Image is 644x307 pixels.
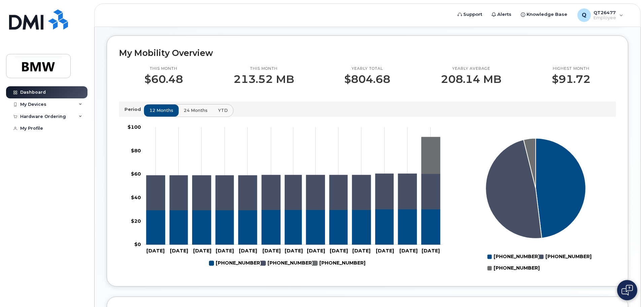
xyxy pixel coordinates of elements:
[124,106,144,113] p: Period
[134,241,141,247] tspan: $0
[209,257,262,269] g: 864-363-3728
[307,248,325,254] tspan: [DATE]
[441,66,501,71] p: Yearly average
[453,8,487,21] a: Support
[170,248,188,254] tspan: [DATE]
[573,8,628,22] div: QT26477
[128,124,442,269] g: Chart
[486,138,586,239] g: Series
[330,248,348,254] tspan: [DATE]
[487,251,592,274] g: Legend
[497,11,511,18] span: Alerts
[262,248,281,254] tspan: [DATE]
[131,147,141,153] tspan: $80
[146,174,440,210] g: 864-567-0199
[441,73,501,85] p: 208.14 MB
[128,124,141,130] tspan: $100
[144,66,183,71] p: This month
[552,66,591,71] p: Highest month
[146,209,440,244] g: 864-363-3728
[146,248,165,254] tspan: [DATE]
[144,73,183,85] p: $60.48
[216,248,234,254] tspan: [DATE]
[285,248,303,254] tspan: [DATE]
[239,248,257,254] tspan: [DATE]
[131,171,141,177] tspan: $60
[131,194,141,201] tspan: $40
[344,73,390,85] p: $804.68
[594,15,616,21] span: Employee
[422,137,440,174] g: 864-867-9011
[184,107,208,114] span: 24 months
[582,11,586,19] span: Q
[516,8,572,21] a: Knowledge Base
[399,248,418,254] tspan: [DATE]
[261,257,314,269] g: 864-567-0199
[344,66,390,71] p: Yearly total
[621,285,633,296] img: Open chat
[218,107,228,114] span: YTD
[463,11,482,18] span: Support
[119,48,616,58] h2: My Mobility Overview
[552,73,591,85] p: $91.72
[376,248,394,254] tspan: [DATE]
[422,248,440,254] tspan: [DATE]
[131,218,141,224] tspan: $20
[487,8,516,21] a: Alerts
[527,11,567,18] span: Knowledge Base
[193,248,211,254] tspan: [DATE]
[234,73,294,85] p: 213.52 MB
[313,257,365,269] g: 864-867-9011
[209,257,365,269] g: Legend
[352,248,370,254] tspan: [DATE]
[234,66,294,71] p: This month
[486,138,592,274] g: Chart
[594,10,616,15] span: QT26477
